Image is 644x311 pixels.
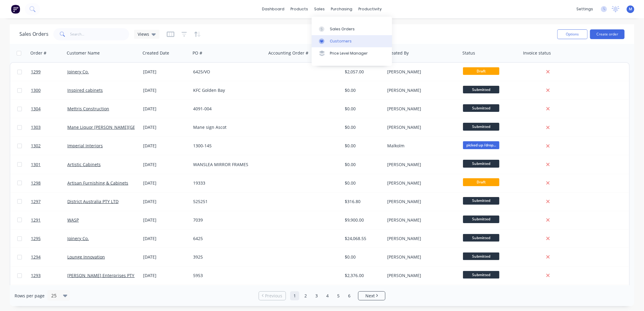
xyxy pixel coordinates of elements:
[345,106,381,112] div: $0.00
[143,124,188,130] div: [DATE]
[67,236,89,241] a: Joinery Co.
[356,5,385,14] div: productivity
[67,50,100,56] div: Customer Name
[31,81,67,99] a: 1300
[323,291,332,300] a: Page 4
[330,38,352,44] div: Customers
[193,124,260,130] div: Mane sign Ascot
[143,162,188,168] div: [DATE]
[143,69,188,75] div: [DATE]
[345,273,381,279] div: $2,376.00
[143,180,188,186] div: [DATE]
[365,293,375,299] span: Next
[358,293,385,299] a: Next page
[387,199,454,205] div: [PERSON_NAME]
[463,178,499,186] span: Draft
[345,87,381,93] div: $0.00
[19,31,49,37] h1: Sales Orders
[67,124,170,130] a: Mane Liquor [PERSON_NAME][GEOGRAPHIC_DATA]
[31,63,67,81] a: 1299
[330,26,355,32] div: Sales Orders
[523,50,551,56] div: Invoice status
[143,254,188,260] div: [DATE]
[67,143,103,149] a: Imperial Interiors
[193,87,260,93] div: KFC Golden Bay
[557,29,588,39] button: Options
[193,180,260,186] div: 19333
[143,236,188,242] div: [DATE]
[31,174,67,192] a: 1298
[31,143,41,149] span: 1302
[67,87,103,93] a: Inspired cabinets
[67,254,105,260] a: Lounge Innovation
[67,180,128,186] a: Artisan Furnishing & Cabinets
[387,124,454,130] div: [PERSON_NAME]
[345,162,381,168] div: $0.00
[193,50,202,56] div: PO #
[31,162,41,168] span: 1301
[345,69,381,75] div: $2,057.00
[11,5,20,14] img: Factory
[312,23,392,35] a: Sales Orders
[463,67,499,75] span: Draft
[463,141,499,149] span: picked up /drop...
[463,252,499,260] span: Submitted
[193,199,260,205] div: 525251
[193,236,260,242] div: 6425
[67,162,101,167] a: Artistic Cabinets
[462,50,475,56] div: Status
[31,254,41,260] span: 1294
[463,216,499,223] span: Submitted
[330,51,368,56] div: Price Level Manager
[31,87,41,93] span: 1300
[31,236,41,242] span: 1295
[345,217,381,223] div: $9,900.00
[31,217,41,223] span: 1291
[138,31,149,37] span: Views
[193,69,260,75] div: 6425/VO
[387,69,454,75] div: [PERSON_NAME]
[345,180,381,186] div: $0.00
[312,291,321,300] a: Page 3
[70,28,129,40] input: Search...
[573,5,596,14] div: settings
[31,199,41,205] span: 1297
[463,234,499,242] span: Submitted
[290,291,299,300] a: Page 1 is your current page
[67,69,89,75] a: Joinery Co.
[463,104,499,112] span: Submitted
[387,50,409,56] div: Created By
[31,106,41,112] span: 1304
[387,180,454,186] div: [PERSON_NAME]
[31,248,67,266] a: 1294
[67,217,79,223] a: WASP
[193,106,260,112] div: 4091-004
[31,118,67,136] a: 1303
[345,199,381,205] div: $316.80
[193,143,260,149] div: 1300-145
[463,123,499,130] span: Submitted
[15,293,45,299] span: Rows per page
[143,87,188,93] div: [DATE]
[345,124,381,130] div: $0.00
[345,291,354,300] a: Page 6
[387,254,454,260] div: [PERSON_NAME]
[143,273,188,279] div: [DATE]
[31,155,67,174] a: 1301
[143,217,188,223] div: [DATE]
[31,229,67,248] a: 1295
[67,273,143,278] a: [PERSON_NAME] Enterprises PTY LTD
[387,217,454,223] div: [PERSON_NAME]
[143,106,188,112] div: [DATE]
[143,199,188,205] div: [DATE]
[265,293,283,299] span: Previous
[31,192,67,211] a: 1297
[387,87,454,93] div: [PERSON_NAME]
[259,5,288,14] a: dashboard
[387,236,454,242] div: [PERSON_NAME]
[387,106,454,112] div: [PERSON_NAME]
[31,124,41,130] span: 1303
[67,199,119,204] a: District Australia PTY LTD
[463,86,499,93] span: Submitted
[31,100,67,118] a: 1304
